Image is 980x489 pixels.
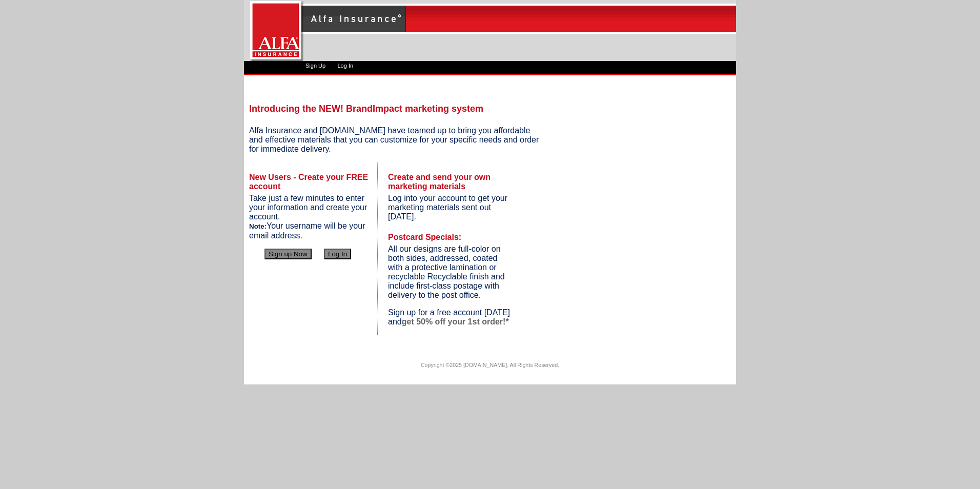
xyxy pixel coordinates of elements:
p: Log into your account to get your marketing materials sent out [DATE]. [388,194,511,221]
button: Log In [324,249,351,259]
p: Sign up for a free account [DATE] and [388,308,511,327]
strong: get 50% off your 1st order!* [402,317,509,326]
h3: Introducing the NEW! BrandImpact marketing system [249,105,544,118]
p: Alfa Insurance and [DOMAIN_NAME] have teamed up to bring you affordable and effective materials t... [249,126,544,154]
button: Sign up Now [264,249,312,259]
h4: New Users - Create your FREE account [249,173,372,191]
p: Copyright ©2025 [DOMAIN_NAME]. All Rights Reserved. [244,360,736,370]
small: Note: [249,222,267,230]
p: All our designs are full-color on both sides, addressed, coated with a protective lamination or r... [388,244,511,300]
a: Log In [337,63,353,69]
a: Sign Up [305,63,325,69]
h4: Postcard Specials: [388,233,511,242]
p: Take just a few minutes to enter your information and create your account. Your username will be ... [249,194,372,240]
h4: Create and send your own marketing materials [388,173,511,191]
